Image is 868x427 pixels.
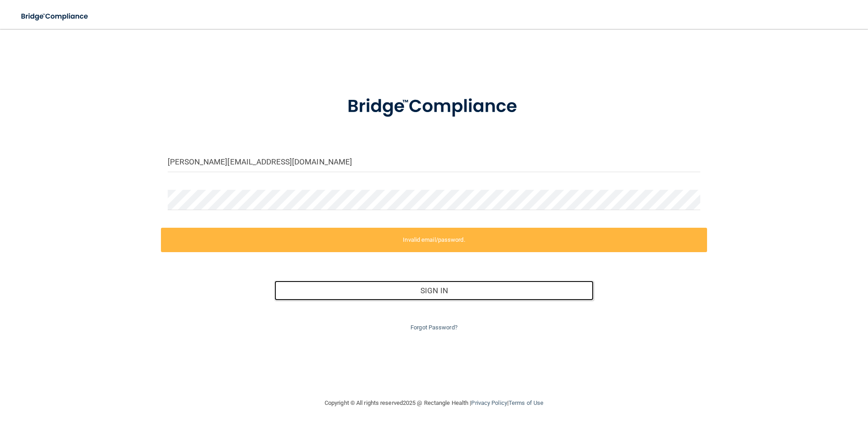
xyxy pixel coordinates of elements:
iframe: Drift Widget Chat Controller [712,363,857,399]
label: Invalid email/password. [161,228,707,252]
div: Copyright © All rights reserved 2025 @ Rectangle Health | | [269,389,599,418]
img: bridge_compliance_login_screen.278c3ca4.svg [14,7,97,26]
a: Terms of Use [509,399,543,406]
input: Email [168,152,700,172]
img: bridge_compliance_login_screen.278c3ca4.svg [329,83,539,130]
a: Privacy Policy [471,399,507,406]
a: Forgot Password? [410,324,458,331]
button: Sign In [274,281,594,300]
